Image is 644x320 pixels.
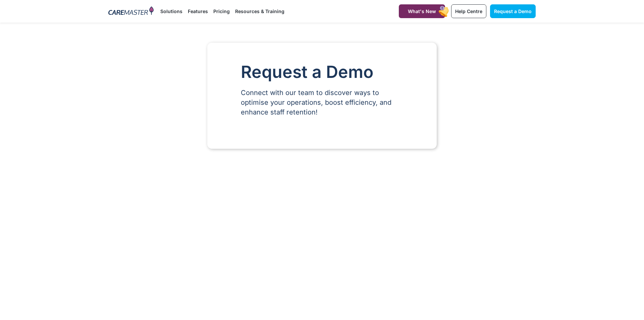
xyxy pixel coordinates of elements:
[494,8,532,14] span: Request a Demo
[490,4,536,18] a: Request a Demo
[108,6,154,16] img: CareMaster Logo
[455,8,482,14] span: Help Centre
[241,63,403,81] h1: Request a Demo
[408,8,436,14] span: What's New
[399,4,445,18] a: What's New
[241,88,403,117] p: Connect with our team to discover ways to optimise your operations, boost efficiency, and enhance...
[451,4,486,18] a: Help Centre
